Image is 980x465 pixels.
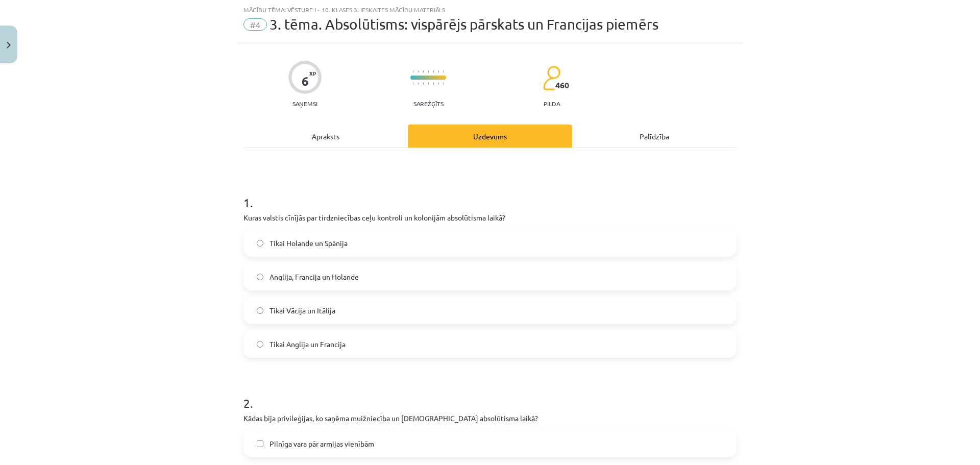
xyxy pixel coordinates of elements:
img: students-c634bb4e5e11cddfef0936a35e636f08e4e9abd3cc4e673bd6f9a4125e45ecb1.svg [543,65,560,91]
h1: 1 . [243,178,737,209]
input: Anglija, Francija un Holande [257,274,263,280]
span: XP [309,70,316,76]
img: icon-short-line-57e1e144782c952c97e751825c79c345078a6d821885a25fce030b3d8c18986b.svg [438,82,439,85]
img: icon-short-line-57e1e144782c952c97e751825c79c345078a6d821885a25fce030b3d8c18986b.svg [423,70,424,73]
img: icon-short-line-57e1e144782c952c97e751825c79c345078a6d821885a25fce030b3d8c18986b.svg [443,70,444,73]
input: Tikai Anglija un Francija [257,341,263,348]
input: Tikai Vācija un Itālija [257,307,263,314]
span: Tikai Anglija un Francija [269,339,346,350]
img: icon-close-lesson-0947bae3869378f0d4975bcd49f059093ad1ed9edebbc8119c70593378902aed.svg [7,42,11,48]
img: icon-short-line-57e1e144782c952c97e751825c79c345078a6d821885a25fce030b3d8c18986b.svg [423,82,424,85]
input: Pilnīga vara pār armijas vienībām [257,440,263,447]
img: icon-short-line-57e1e144782c952c97e751825c79c345078a6d821885a25fce030b3d8c18986b.svg [428,82,429,85]
div: Apraksts [243,125,408,148]
h1: 2 . [243,378,737,410]
input: Tikai Holande un Spānija [257,240,263,247]
img: icon-short-line-57e1e144782c952c97e751825c79c345078a6d821885a25fce030b3d8c18986b.svg [418,70,419,73]
div: 6 [302,74,309,88]
img: icon-short-line-57e1e144782c952c97e751825c79c345078a6d821885a25fce030b3d8c18986b.svg [412,82,413,85]
p: pilda [544,100,560,107]
img: icon-short-line-57e1e144782c952c97e751825c79c345078a6d821885a25fce030b3d8c18986b.svg [433,70,434,73]
span: ​3. tēma. Absolūtisms: vispārējs pārskats un Francijas piemērs [269,16,658,33]
img: icon-short-line-57e1e144782c952c97e751825c79c345078a6d821885a25fce030b3d8c18986b.svg [428,70,429,73]
img: icon-short-line-57e1e144782c952c97e751825c79c345078a6d821885a25fce030b3d8c18986b.svg [443,82,444,85]
p: Saņemsi [288,100,322,107]
span: #4 [243,18,267,31]
span: 460 [555,81,569,90]
img: icon-short-line-57e1e144782c952c97e751825c79c345078a6d821885a25fce030b3d8c18986b.svg [412,70,413,73]
img: icon-short-line-57e1e144782c952c97e751825c79c345078a6d821885a25fce030b3d8c18986b.svg [438,70,439,73]
img: icon-short-line-57e1e144782c952c97e751825c79c345078a6d821885a25fce030b3d8c18986b.svg [418,82,419,85]
span: Tikai Holande un Spānija [269,238,348,249]
p: Kādas bija privileģijas, ko saņēma muižniecība un [DEMOGRAPHIC_DATA] absolūtisma laikā? [243,413,737,424]
p: Sarežģīts [413,100,444,107]
p: Kuras valstis cīnījās par tirdzniecības ceļu kontroli un kolonijām absolūtisma laikā? [243,212,737,223]
span: Pilnīga vara pār armijas vienībām [269,438,374,449]
img: icon-short-line-57e1e144782c952c97e751825c79c345078a6d821885a25fce030b3d8c18986b.svg [433,82,434,85]
div: Mācību tēma: Vēsture i - 10. klases 3. ieskaites mācību materiāls [243,6,737,13]
span: Tikai Vācija un Itālija [269,305,335,316]
div: Palīdzība [572,125,737,148]
span: Anglija, Francija un Holande [269,272,359,282]
div: Uzdevums [408,125,572,148]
